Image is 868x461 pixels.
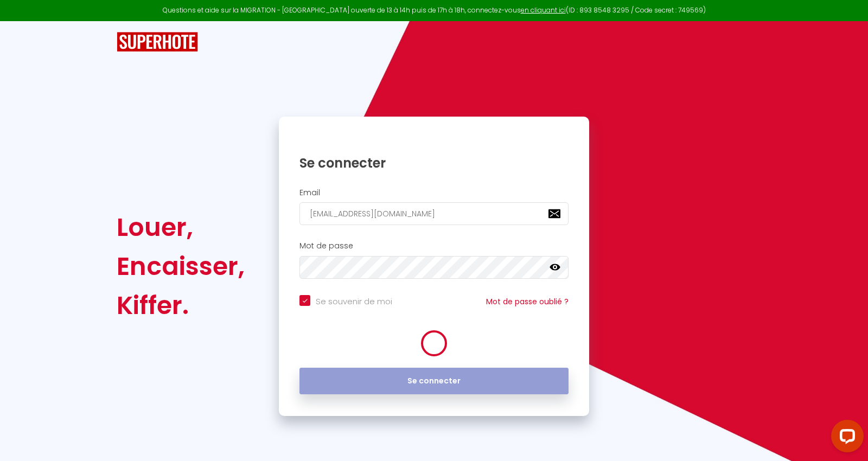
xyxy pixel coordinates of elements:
img: SuperHote logo [117,32,198,52]
div: Louer, [117,208,245,247]
h1: Se connecter [299,155,569,171]
button: Se connecter [299,368,569,395]
h2: Email [299,188,569,197]
a: Mot de passe oublié ? [486,296,569,307]
input: Ton Email [299,202,569,225]
h2: Mot de passe [299,241,569,251]
div: Kiffer. [117,286,245,325]
a: en cliquant ici [521,5,566,15]
iframe: LiveChat chat widget [822,415,868,461]
div: Encaisser, [117,247,245,286]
